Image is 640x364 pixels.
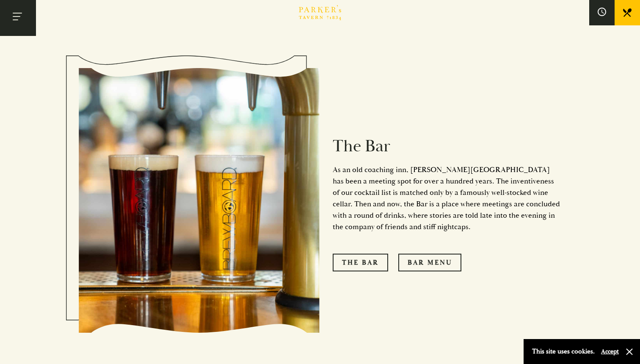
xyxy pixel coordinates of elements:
[532,345,595,358] p: This site uses cookies.
[333,136,561,156] h2: The Bar
[333,254,388,271] a: The Bar
[398,254,461,271] a: Bar Menu
[625,348,634,356] button: Close and accept
[601,348,619,356] button: Accept
[333,164,561,233] p: As an old coaching inn, [PERSON_NAME][GEOGRAPHIC_DATA] has been a meeting spot for over a hundred...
